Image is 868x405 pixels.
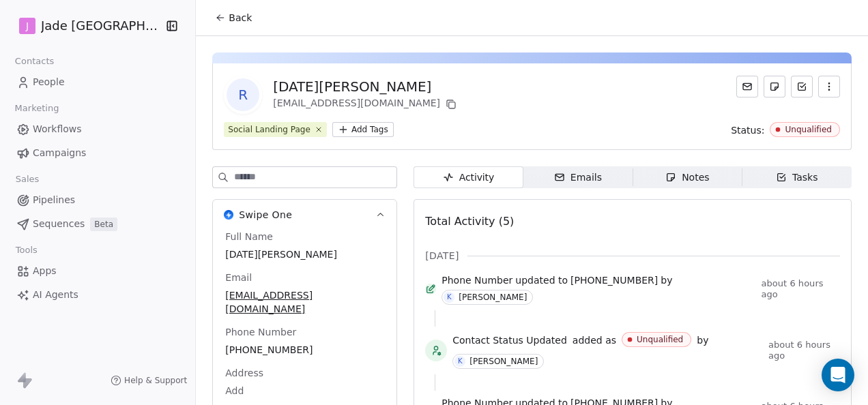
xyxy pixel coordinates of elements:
span: Pipelines [33,193,75,207]
span: Add [225,384,384,397]
span: AI Agents [33,288,78,302]
span: about 6 hours ago [762,278,840,300]
span: R [227,78,259,111]
span: Sequences [33,217,85,231]
div: Unqualified [785,125,832,134]
span: Total Activity (5) [425,215,514,228]
span: Status: [731,123,764,137]
span: Back [229,11,252,25]
a: Apps [11,260,184,282]
button: Back [207,5,260,30]
span: Phone Number [222,325,299,339]
a: Help & Support [111,375,187,386]
div: [EMAIL_ADDRESS][DOMAIN_NAME] [273,96,459,112]
span: Jade [GEOGRAPHIC_DATA] [41,17,161,35]
span: added as [573,333,616,347]
img: Swipe One [224,210,233,220]
a: People [11,71,184,93]
span: Sales [10,169,45,190]
span: Email [222,271,255,284]
a: AI Agents [11,284,184,306]
a: SequencesBeta [11,213,184,235]
a: Pipelines [11,189,184,211]
span: Help & Support [124,375,187,386]
span: J [26,19,29,33]
div: Social Landing Page [228,123,310,136]
button: Swipe OneSwipe One [213,200,396,230]
span: Beta [90,217,117,231]
span: [PHONE_NUMBER] [225,343,384,357]
span: Apps [33,264,57,278]
div: K [447,292,452,303]
div: Emails [554,170,602,185]
span: updated to [515,273,568,287]
span: [PHONE_NUMBER] [570,273,658,287]
span: Campaigns [33,146,86,160]
div: [PERSON_NAME] [469,357,538,366]
div: Unqualified [637,335,683,344]
a: Campaigns [11,142,184,164]
span: People [33,75,65,89]
span: by [697,333,708,347]
span: Marketing [9,98,65,119]
span: Contact Status Updated [452,333,567,347]
a: Workflows [11,118,184,140]
span: Swipe One [239,208,292,222]
span: [EMAIL_ADDRESS][DOMAIN_NAME] [225,288,384,316]
div: [DATE][PERSON_NAME] [273,77,459,96]
button: Add Tags [332,122,394,137]
span: Full Name [222,230,276,243]
div: K [458,356,463,367]
div: Notes [665,170,709,185]
span: Address [222,366,266,380]
div: Open Intercom Messenger [822,359,854,391]
span: Tools [10,240,43,260]
span: Phone Number [442,273,512,287]
span: about 6 hours ago [768,340,840,361]
div: [PERSON_NAME] [459,292,527,302]
div: Tasks [776,170,818,185]
span: by [661,273,672,287]
span: [DATE][PERSON_NAME] [225,247,384,261]
span: Contacts [9,51,60,72]
span: [DATE] [425,249,459,262]
button: JJade [GEOGRAPHIC_DATA] [16,14,155,37]
span: Workflows [33,122,82,136]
